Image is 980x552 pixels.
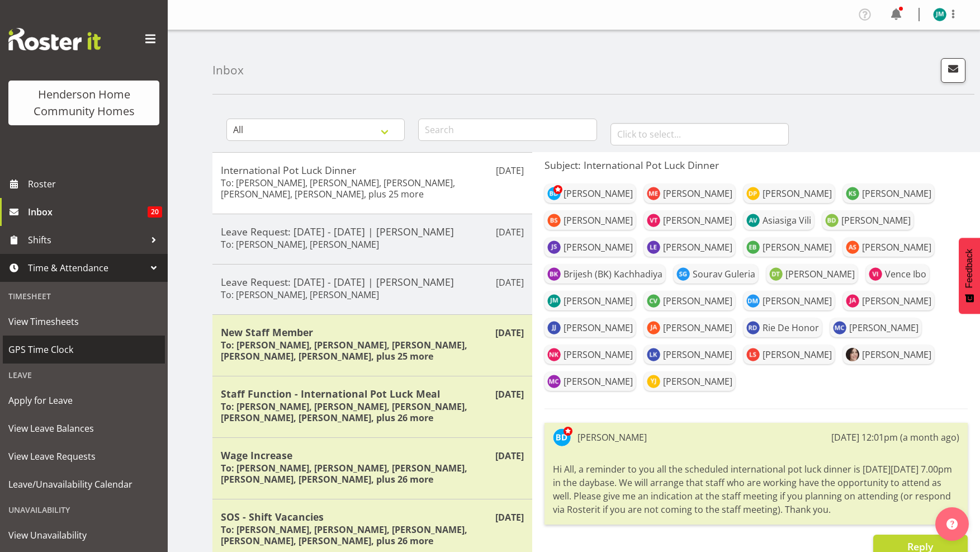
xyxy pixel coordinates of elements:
div: [PERSON_NAME] [862,187,931,200]
h5: Staff Function - International Pot Luck Meal [221,388,524,400]
img: brijesh-kachhadiya8539.jpg [547,267,561,281]
div: [PERSON_NAME] [763,240,832,254]
img: katrina-shaw8524.jpg [846,187,859,200]
img: Rosterit website logo [8,28,101,50]
div: [PERSON_NAME] [763,348,832,361]
div: [PERSON_NAME] [663,240,732,254]
h5: International Pot Luck Dinner [221,164,524,176]
a: GPS Time Clock [3,336,165,364]
img: sourav-guleria8540.jpg [676,267,690,281]
img: daljeet-prasad8522.jpg [746,187,760,200]
div: Unavailability [3,498,165,521]
h6: To: [PERSON_NAME], [PERSON_NAME], [PERSON_NAME], [PERSON_NAME], [PERSON_NAME], plus 25 more [221,177,524,200]
img: rie-de-honor10375.jpg [746,321,760,334]
div: [PERSON_NAME] [663,294,732,308]
img: yuxi-ji11787.jpg [647,375,660,388]
div: [PERSON_NAME] [663,214,732,227]
img: eloise-bailey8534.jpg [746,240,760,254]
h6: To: [PERSON_NAME], [PERSON_NAME] [221,289,379,300]
img: barbara-dunlop8515.jpg [547,187,561,200]
div: Sourav Guleria [693,267,755,281]
p: [DATE] [495,511,524,524]
div: [PERSON_NAME] [564,240,633,254]
h6: To: [PERSON_NAME], [PERSON_NAME], [PERSON_NAME], [PERSON_NAME], [PERSON_NAME], plus 25 more [221,339,524,362]
div: [DATE] 12:01pm (a month ago) [831,431,959,444]
div: [PERSON_NAME] [763,294,832,308]
div: Rie De Honor [763,321,819,334]
input: Click to select... [610,123,789,145]
a: Leave/Unavailability Calendar [3,470,165,498]
span: 20 [148,206,162,218]
img: laura-ellis8533.jpg [647,240,660,254]
img: help-xxl-2.png [946,518,958,530]
p: [DATE] [496,225,524,239]
img: dipika-thapa8541.jpg [769,267,783,281]
button: Feedback - Show survey [959,238,980,314]
a: View Timesheets [3,308,165,336]
div: [PERSON_NAME] [849,321,919,334]
img: mary-endaya8518.jpg [647,187,660,200]
span: Apply for Leave [8,392,159,409]
div: Asiasiga Vili [763,214,811,227]
div: [PERSON_NAME] [663,187,732,200]
h6: To: [PERSON_NAME], [PERSON_NAME] [221,239,379,250]
img: cheenee-vargas8657.jpg [647,294,660,308]
img: vence-ibo8543.jpg [869,267,882,281]
span: Leave/Unavailability Calendar [8,476,159,493]
img: barbara-dunlop8515.jpg [553,428,571,446]
h5: Leave Request: [DATE] - [DATE] | [PERSON_NAME] [221,225,524,238]
div: [PERSON_NAME] [663,321,732,334]
h5: SOS - Shift Vacancies [221,511,524,523]
img: lovejot-kaur10523.jpg [647,348,660,361]
a: View Leave Requests [3,442,165,470]
a: Apply for Leave [3,386,165,414]
span: Shifts [28,232,145,248]
img: navneet-kaur10443.jpg [547,348,561,361]
div: [PERSON_NAME] [663,375,732,388]
div: [PERSON_NAME] [564,214,633,227]
img: billie-rose-dunlop8529.jpg [825,214,839,227]
p: [DATE] [496,164,524,177]
img: billie-sothern8526.jpg [547,214,561,227]
p: [DATE] [495,388,524,401]
h4: Inbox [212,64,244,77]
h6: To: [PERSON_NAME], [PERSON_NAME], [PERSON_NAME], [PERSON_NAME], [PERSON_NAME], plus 26 more [221,401,524,423]
span: View Timesheets [8,313,159,330]
div: [PERSON_NAME] [841,214,911,227]
div: [PERSON_NAME] [577,431,647,444]
h5: New Staff Member [221,326,524,338]
img: rachida-ryan32a0eec2f5a7ef68c4a62d698eda521d.png [846,348,859,361]
p: [DATE] [495,449,524,463]
h6: To: [PERSON_NAME], [PERSON_NAME], [PERSON_NAME], [PERSON_NAME], [PERSON_NAME], plus 26 more [221,463,524,485]
span: GPS Time Clock [8,341,159,358]
div: [PERSON_NAME] [564,321,633,334]
div: [PERSON_NAME] [785,267,855,281]
img: janeth-sison8531.jpg [547,240,561,254]
img: julius-antonio10095.jpg [846,294,859,308]
img: johanna-molina8557.jpg [547,294,561,308]
div: Vence Ibo [885,267,926,281]
img: liezl-sanchez10532.jpg [746,348,760,361]
div: [PERSON_NAME] [862,294,931,308]
p: [DATE] [495,326,524,339]
span: View Leave Balances [8,420,159,437]
div: [PERSON_NAME] [564,187,633,200]
div: [PERSON_NAME] [564,348,633,361]
img: miyoung-chung11631.jpg [547,375,561,388]
h5: Subject: International Pot Luck Dinner [545,159,968,171]
img: vanessa-thornley8527.jpg [647,214,660,227]
a: View Leave Balances [3,414,165,442]
div: [PERSON_NAME] [564,375,633,388]
a: View Unavailability [3,521,165,549]
div: [PERSON_NAME] [564,294,633,308]
div: Timesheet [3,285,165,308]
span: Time & Attendance [28,260,145,276]
div: Brijesh (BK) Kachhadiya [564,267,662,281]
span: Roster [28,176,162,192]
h5: Leave Request: [DATE] - [DATE] | [PERSON_NAME] [221,276,524,288]
div: [PERSON_NAME] [862,240,931,254]
img: maria-cerbas10404.jpg [833,321,846,334]
div: Leave [3,364,165,386]
img: asiasiga-vili8528.jpg [746,214,760,227]
input: Search [418,119,596,141]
